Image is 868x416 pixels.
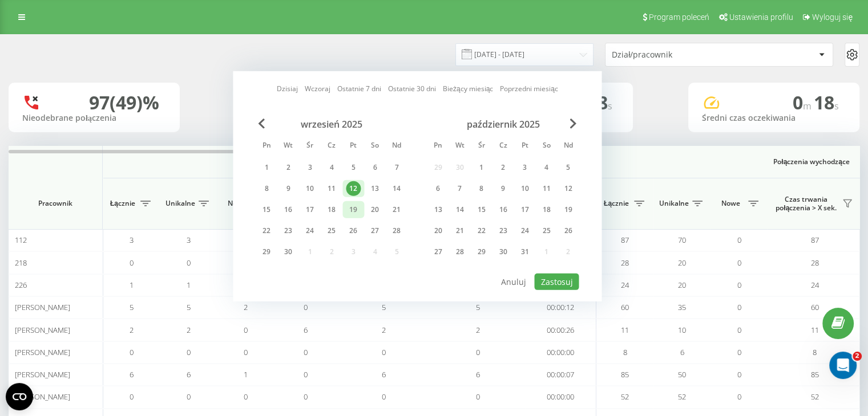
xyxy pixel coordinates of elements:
div: czw 11 wrz 2025 [321,180,342,197]
div: 6 [368,160,382,175]
span: 0 [737,369,741,380]
span: 0 [382,391,386,402]
iframe: Intercom live chat [829,352,857,379]
span: Pracownik [18,199,92,208]
div: 26 [346,223,361,238]
div: śr 22 paź 2025 [470,222,492,239]
span: 0 [737,302,741,312]
div: 1 [259,160,274,175]
div: 13 [430,202,445,217]
span: 0 [382,347,386,357]
div: ndz 14 wrz 2025 [386,180,407,197]
div: 26 [560,223,575,238]
div: 18 [539,202,554,217]
div: wt 28 paź 2025 [449,243,470,260]
abbr: wtorek [280,138,297,155]
div: wt 9 wrz 2025 [277,180,299,197]
span: 0 [476,391,480,402]
div: 25 [324,223,339,238]
div: pon 15 wrz 2025 [256,201,277,218]
div: pon 20 paź 2025 [427,222,449,239]
div: śr 8 paź 2025 [470,180,492,197]
abbr: niedziela [388,138,405,155]
div: sob 18 paź 2025 [535,201,557,218]
div: sob 4 paź 2025 [535,159,557,176]
div: 23 [281,223,296,238]
span: s [834,100,839,112]
span: 0 [244,347,248,357]
td: 00:00:00 [525,341,596,364]
span: 0 [737,347,741,357]
span: 0 [304,302,308,312]
span: 5 [382,302,386,312]
div: wt 14 paź 2025 [449,201,470,218]
div: wt 7 paź 2025 [449,180,470,197]
td: 00:00:12 [525,296,596,319]
div: 13 [368,181,382,196]
div: ndz 7 wrz 2025 [386,159,407,176]
div: 4 [539,160,554,175]
div: 9 [281,181,296,196]
div: pt 12 wrz 2025 [342,180,364,197]
span: 8 [597,90,612,115]
span: 52 [678,391,686,402]
div: 17 [302,202,317,217]
div: 28 [452,244,467,259]
span: 6 [476,369,480,380]
div: 12 [346,181,361,196]
span: 2 [382,325,386,335]
span: 0 [130,258,134,268]
span: s [608,100,612,112]
abbr: piątek [345,138,362,155]
div: 25 [539,223,554,238]
div: pon 6 paź 2025 [427,180,449,197]
span: 20 [678,280,686,290]
span: 3 [187,235,191,245]
div: 29 [259,244,274,259]
div: sob 11 paź 2025 [535,180,557,197]
div: 20 [430,223,445,238]
div: październik 2025 [427,119,579,130]
abbr: poniedziałek [429,138,446,155]
div: 21 [389,202,404,217]
div: pt 3 paź 2025 [514,159,535,176]
span: 6 [680,347,684,357]
span: 0 [737,391,741,402]
abbr: niedziela [559,138,576,155]
div: 20 [368,202,382,217]
abbr: sobota [538,138,555,155]
span: 6 [304,325,308,335]
td: 00:00:26 [525,319,596,341]
span: Unikalne [659,199,689,208]
span: 6 [382,369,386,380]
div: sob 27 wrz 2025 [364,222,386,239]
span: 0 [476,347,480,357]
a: Dzisiaj [277,83,298,94]
span: 24 [621,280,629,290]
span: Wyloguj się [812,13,853,22]
span: 50 [678,369,686,380]
span: 0 [737,280,741,290]
div: 16 [495,202,510,217]
div: czw 16 paź 2025 [492,201,514,218]
div: 21 [452,223,467,238]
div: 14 [389,181,404,196]
div: 11 [539,181,554,196]
div: 17 [517,202,532,217]
abbr: czwartek [494,138,511,155]
div: czw 25 wrz 2025 [321,222,342,239]
div: 2 [495,160,510,175]
div: sob 25 paź 2025 [535,222,557,239]
span: Połączenia przychodzące [132,157,566,166]
span: 1 [130,280,134,290]
div: czw 18 wrz 2025 [321,201,342,218]
div: pon 29 wrz 2025 [256,243,277,260]
span: 0 [187,258,191,268]
div: 19 [560,202,575,217]
span: Unikalne [165,199,195,208]
div: pt 19 wrz 2025 [342,201,364,218]
div: 2 [281,160,296,175]
div: 5 [560,160,575,175]
div: 15 [259,202,274,217]
span: 0 [187,391,191,402]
